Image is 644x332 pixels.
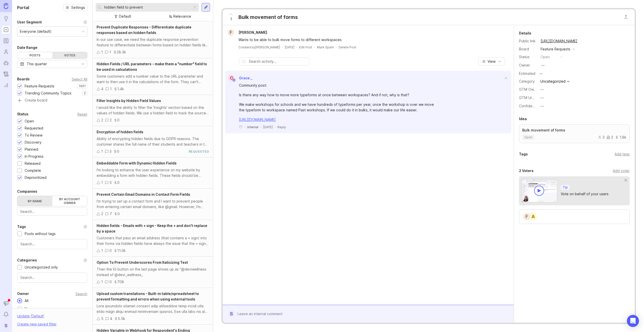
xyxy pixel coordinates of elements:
div: Tags [519,151,528,157]
div: G [228,75,235,81]
button: View [478,57,505,65]
div: · [314,45,315,49]
span: Settings [71,5,85,10]
div: Category [519,79,537,84]
div: I would like the ability to filter the 'Insights' section based on the values of hidden fields. W... [97,105,209,116]
div: Open [25,118,34,124]
div: Reset [77,113,87,116]
div: 0 [117,211,120,217]
div: Complete [25,168,41,173]
div: · [260,125,261,129]
div: 2 [101,117,103,123]
div: F [523,213,531,221]
div: Open Intercom Messenger [627,315,639,327]
div: 1 [109,49,111,55]
div: Owner [17,291,29,297]
input: Search... [20,275,84,280]
div: Posts without tags [25,231,56,237]
span: Hidden Fields / URL parameters - make them a "number" field to be used in calculations [97,62,207,72]
div: Requested [25,125,43,131]
a: Hidden fields - Emails with + sign - Keep the + and don't replace by a spaceCustomers that pass a... [93,220,213,257]
div: User Segment [17,19,42,25]
div: Vote on behalf of your users [561,191,609,197]
div: 3 [598,136,605,139]
div: This quarter [27,61,47,67]
span: View [488,59,496,64]
div: 1 [101,279,103,285]
div: Companies [17,188,37,194]
a: GGrace _ [225,75,252,81]
a: [URL][DOMAIN_NAME] [539,38,579,44]
div: Uncategorized only [25,264,58,270]
div: Create new saved filter [17,321,57,327]
div: All [22,298,31,304]
div: Feature Requests [541,46,570,52]
div: 1 [101,149,103,154]
div: 5.5k [118,316,125,321]
div: 708 [117,279,124,285]
div: We make workshops for schools and we have hundreds of typeforms per year, once the workshop is ov... [239,102,440,113]
time: [DATE] [285,45,294,49]
div: · [245,125,245,129]
div: Posts [17,52,52,58]
div: Tags [17,224,26,230]
div: Public link [519,38,537,44]
a: [DATE] [285,45,294,49]
p: 1951 [79,84,86,88]
div: 1.4k [117,86,124,92]
a: Create board [17,98,87,103]
div: open [541,54,550,60]
div: 2 [110,117,112,123]
div: Status [519,54,537,60]
span: Prevent Duplicate Responses - Differentiate duplicate responses based on hidden fields [97,25,191,35]
div: Estimated [519,72,535,75]
label: GTM Owner [519,87,539,91]
div: 11.0k [117,248,126,253]
div: — [540,95,544,101]
div: Released [25,161,41,166]
div: Lore ipsumdolo sitamet consect adip elitseddoe temp incidi utla etdo magn aliqu enimad minimvenia... [97,303,209,314]
time: [DATE] [263,125,273,129]
button: Settings [63,4,87,11]
div: 4 [101,86,103,92]
a: Prevent Certain Email Domains in Contact Form FieldsI'm trying to set up a contact form and I wan... [93,189,213,220]
div: Trending Community Topics [25,90,71,96]
input: Search... [20,209,84,214]
div: · [275,125,275,129]
div: Relevance [173,14,191,19]
div: Delete Post [339,45,356,49]
a: Reporting [2,81,11,90]
div: — [540,87,544,92]
div: In our use case, we need the duplicate response prevention feature to differentiate between forms... [97,37,209,48]
div: 3 [607,136,613,139]
div: Details [519,30,531,36]
a: Filter Insights by Hidden Field ValuesI would like the ability to filter the 'Insights' section b... [93,95,213,126]
div: No owner [22,306,44,312]
span: Encryption of hidden fields [97,130,143,134]
div: · [336,45,337,49]
div: Created by [PERSON_NAME] [238,45,280,49]
div: I'm looking to enhance the user experience on my website by embedding a form with hidden fields. ... [97,167,209,178]
div: Deprioritized [25,175,47,180]
div: In Progress [25,154,44,159]
div: Select All [72,78,87,81]
a: Hidden Fields / URL parameters - make them a "number" field to be used in calculationsSome custom... [93,58,213,95]
label: By account owner [52,196,87,206]
div: — [538,70,544,77]
a: F[PERSON_NAME] [225,29,271,36]
button: Announcements [2,299,11,308]
div: 0 [109,279,112,285]
span: Hidden fields - Emails with + sign - Keep the + and don't replace by a space [97,223,207,233]
div: Edit Post [299,45,312,49]
svg: toggle icon [79,62,87,66]
div: 1 [101,49,103,55]
div: · [296,45,297,49]
img: member badge [232,78,236,82]
div: 1.8k [615,136,626,139]
div: 1 [101,180,103,185]
input: Search... [20,241,84,247]
a: Portal [2,25,11,34]
div: 0 [117,117,119,123]
div: 0 [109,248,112,253]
